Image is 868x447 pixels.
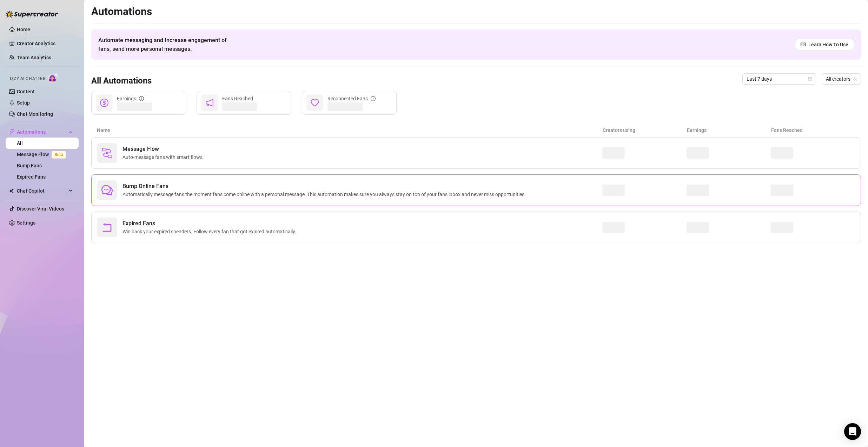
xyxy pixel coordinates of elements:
[101,222,113,233] span: rollback
[52,151,66,159] span: Beta
[122,228,299,235] span: Win back your expired spenders. Follow every fan that got expired automatically.
[17,38,73,49] a: Creator Analytics
[853,77,857,81] span: team
[10,75,45,82] span: Izzy AI Chatter
[222,96,253,101] span: Fans Reached
[371,96,376,101] span: info-circle
[808,77,812,81] span: calendar
[117,95,144,102] div: Earnings
[122,182,529,191] span: Bump Online Fans
[17,220,35,226] a: Settings
[17,89,35,94] a: Content
[205,99,214,107] span: notification
[100,99,108,107] span: dollar
[17,152,69,157] a: Message FlowBeta
[17,185,67,196] span: Chat Copilot
[844,423,861,440] div: Open Intercom Messenger
[97,126,603,134] article: Name
[17,55,51,60] a: Team Analytics
[17,163,42,168] a: Bump Fans
[747,74,812,84] span: Last 7 days
[311,99,319,107] span: heart
[48,73,59,83] img: AI Chatter
[122,153,207,161] span: Auto-message fans with smart flows.
[687,126,771,134] article: Earnings
[826,74,857,84] span: All creators
[327,95,376,102] div: Reconnected Fans
[771,126,855,134] article: Fans Reached
[17,206,64,212] a: Discover Viral Videos
[122,219,299,228] span: Expired Fans
[795,39,854,50] a: Learn How To Use
[101,185,113,196] span: comment
[17,111,53,117] a: Chat Monitoring
[9,129,15,135] span: thunderbolt
[603,126,687,134] article: Creators using
[91,5,861,18] h2: Automations
[122,145,207,153] span: Message Flow
[101,147,113,159] img: svg%3e
[17,27,30,32] a: Home
[9,188,14,193] img: Chat Copilot
[801,42,806,47] span: read
[17,126,67,138] span: Automations
[6,11,58,18] img: logo-BBDzfeDw.svg
[808,41,848,48] span: Learn How To Use
[17,100,30,106] a: Setup
[139,96,144,101] span: info-circle
[98,36,233,53] span: Automate messaging and Increase engagement of fans, send more personal messages.
[17,140,23,146] a: All
[91,75,152,87] h3: All Automations
[17,174,46,180] a: Expired Fans
[122,191,529,198] span: Automatically message fans the moment fans come online with a personal message. This automation m...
